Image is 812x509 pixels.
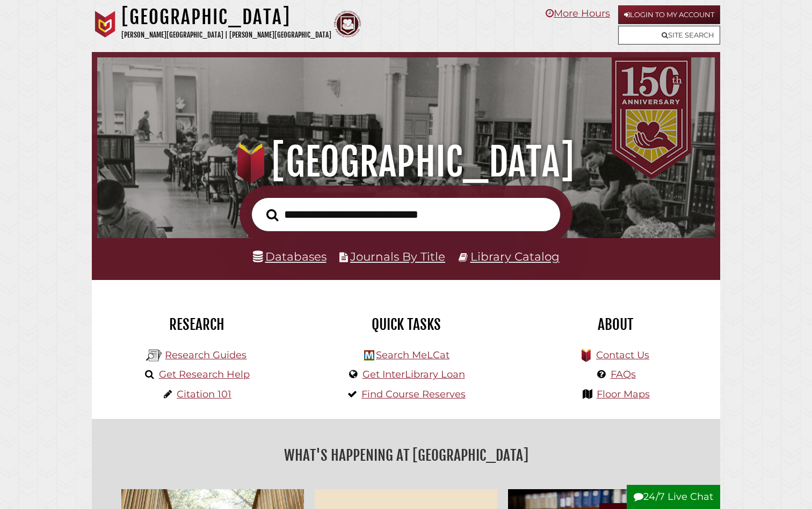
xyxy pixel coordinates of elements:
a: Get Research Help [159,368,250,380]
a: More Hours [546,8,610,19]
a: Search MeLCat [376,349,450,361]
img: Calvin University [92,11,119,38]
p: [PERSON_NAME][GEOGRAPHIC_DATA] | [PERSON_NAME][GEOGRAPHIC_DATA] [121,29,331,41]
a: Databases [253,249,327,263]
img: Calvin Theological Seminary [334,11,361,38]
a: Site Search [618,26,720,45]
a: Journals By Title [350,249,445,263]
a: Research Guides [165,349,247,361]
h2: About [519,315,712,334]
a: Floor Maps [597,388,650,400]
h1: [GEOGRAPHIC_DATA] [121,5,331,29]
a: Contact Us [596,349,649,361]
i: Search [266,208,278,221]
h2: Research [100,315,293,334]
h2: What's Happening at [GEOGRAPHIC_DATA] [100,443,712,468]
a: Find Course Reserves [361,388,466,400]
a: Login to My Account [618,5,720,24]
img: Hekman Library Logo [146,348,162,364]
a: Library Catalog [470,249,560,263]
h1: [GEOGRAPHIC_DATA] [110,138,703,186]
a: Get InterLibrary Loan [363,368,465,380]
a: FAQs [611,368,636,380]
button: Search [261,206,284,225]
a: Citation 101 [177,388,231,400]
img: Hekman Library Logo [364,350,374,360]
h2: Quick Tasks [309,315,503,334]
